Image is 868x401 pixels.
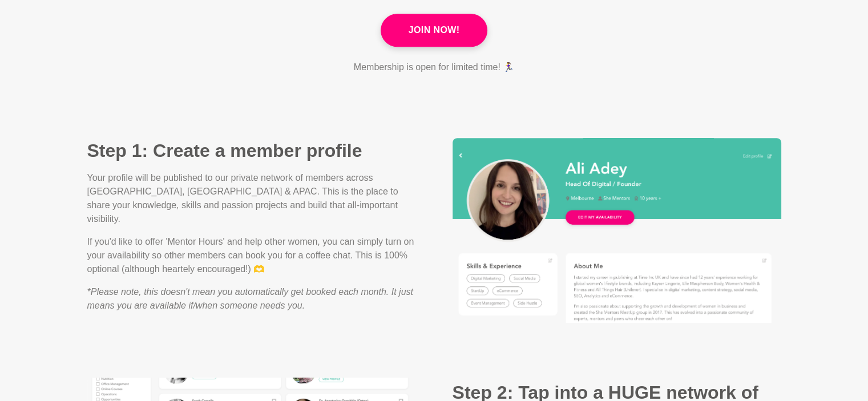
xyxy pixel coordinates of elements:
em: *Please note, this doesn't mean you automatically get booked each month. It just means you are av... [87,287,413,310]
p: Membership is open for limited time! 🏃‍♀️ [354,60,514,74]
img: Step 1: Create a member profile [453,138,781,323]
h2: Step 1: Create a member profile [87,139,416,162]
a: Join Now! [381,14,488,47]
p: If you'd like to offer 'Mentor Hours' and help other women, you can simply turn on your availabil... [87,235,416,276]
p: Your profile will be published to our private network of members across [GEOGRAPHIC_DATA], [GEOGR... [87,171,416,226]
